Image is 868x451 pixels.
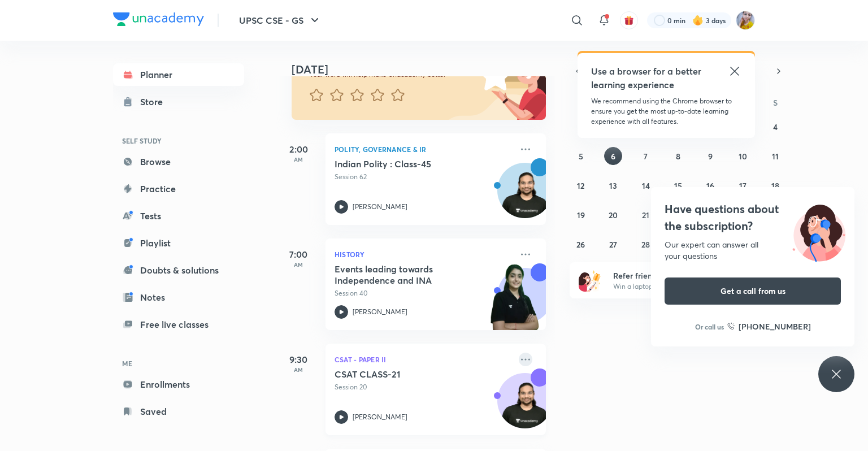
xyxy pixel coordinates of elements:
[572,147,590,165] button: October 5, 2025
[604,176,622,194] button: October 13, 2025
[609,239,617,250] abbr: October 27, 2025
[706,180,714,191] abbr: October 16, 2025
[734,147,752,165] button: October 10, 2025
[335,288,512,298] p: Session 40
[637,147,655,165] button: October 7, 2025
[642,180,650,191] abbr: October 14, 2025
[113,205,244,227] a: Tests
[276,248,321,261] h5: 7:00
[676,151,680,162] abbr: October 8, 2025
[613,281,752,292] p: Win a laptop, vouchers & more
[772,151,779,162] abbr: October 11, 2025
[113,232,244,254] a: Playlist
[692,15,704,26] img: streak
[572,176,590,194] button: October 12, 2025
[335,248,512,261] p: History
[637,176,655,194] button: October 14, 2025
[604,235,622,253] button: October 27, 2025
[353,412,407,422] p: [PERSON_NAME]
[335,353,512,366] p: CSAT - Paper II
[727,320,811,332] a: [PHONE_NUMBER]
[113,131,244,150] h6: SELF STUDY
[335,263,475,286] h5: Events leading towards Independence and INA
[708,151,713,162] abbr: October 9, 2025
[736,11,755,30] img: komal kumari
[113,259,244,281] a: Doubts & solutions
[335,142,512,156] p: Polity, Governance & IR
[113,12,204,26] img: Company Logo
[771,180,779,191] abbr: October 18, 2025
[604,206,622,224] button: October 20, 2025
[773,97,778,108] abbr: Saturday
[572,206,590,224] button: October 19, 2025
[611,151,615,162] abbr: October 6, 2025
[572,235,590,253] button: October 26, 2025
[335,368,475,380] h5: CSAT CLASS-21
[665,277,841,305] button: Get a call from us
[577,180,584,191] abbr: October 12, 2025
[276,142,321,156] h5: 2:00
[739,151,747,162] abbr: October 10, 2025
[113,177,244,200] a: Practice
[620,11,638,29] button: avatar
[232,9,328,32] button: UPSC CSE - GS
[276,156,321,163] p: AM
[113,12,204,29] a: Company Logo
[701,147,719,165] button: October 9, 2025
[113,63,244,86] a: Planner
[613,270,752,281] h6: Refer friends
[669,147,687,165] button: October 8, 2025
[353,202,407,212] p: [PERSON_NAME]
[609,210,618,220] abbr: October 20, 2025
[734,176,752,194] button: October 17, 2025
[335,158,475,170] h5: Indian Polity : Class-45
[113,354,244,373] h6: ME
[577,210,585,220] abbr: October 19, 2025
[766,147,784,165] button: October 11, 2025
[335,172,512,182] p: Session 62
[276,366,321,373] p: AM
[576,239,585,250] abbr: October 26, 2025
[642,210,649,220] abbr: October 21, 2025
[498,169,552,223] img: Avatar
[739,180,747,191] abbr: October 17, 2025
[609,180,617,191] abbr: October 13, 2025
[579,269,601,292] img: referral
[484,263,546,341] img: unacademy
[113,373,244,396] a: Enrollments
[591,64,704,92] h5: Use a browser for a better learning experience
[113,90,244,113] a: Store
[644,151,648,162] abbr: October 7, 2025
[773,122,778,132] abbr: October 4, 2025
[766,118,784,136] button: October 4, 2025
[113,313,244,336] a: Free live classes
[669,176,687,194] button: October 15, 2025
[276,261,321,268] p: AM
[665,239,841,262] div: Our expert can answer all your questions
[695,322,724,332] p: Or call us
[335,382,512,392] p: Session 20
[783,201,854,262] img: ttu_illustration_new.svg
[665,201,841,235] h4: Have questions about the subscription?
[591,96,741,127] p: We recommend using the Chrome browser to ensure you get the most up-to-date learning experience w...
[498,379,552,433] img: Avatar
[579,151,583,162] abbr: October 5, 2025
[292,63,557,76] h4: [DATE]
[641,239,650,250] abbr: October 28, 2025
[637,235,655,253] button: October 28, 2025
[766,176,784,194] button: October 18, 2025
[701,176,719,194] button: October 16, 2025
[113,400,244,423] a: Saved
[276,353,321,366] h5: 9:30
[604,147,622,165] button: October 6, 2025
[624,15,634,25] img: avatar
[113,150,244,173] a: Browse
[674,180,682,191] abbr: October 15, 2025
[739,320,811,332] h6: [PHONE_NUMBER]
[140,95,170,109] div: Store
[637,206,655,224] button: October 21, 2025
[113,286,244,309] a: Notes
[353,307,407,317] p: [PERSON_NAME]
